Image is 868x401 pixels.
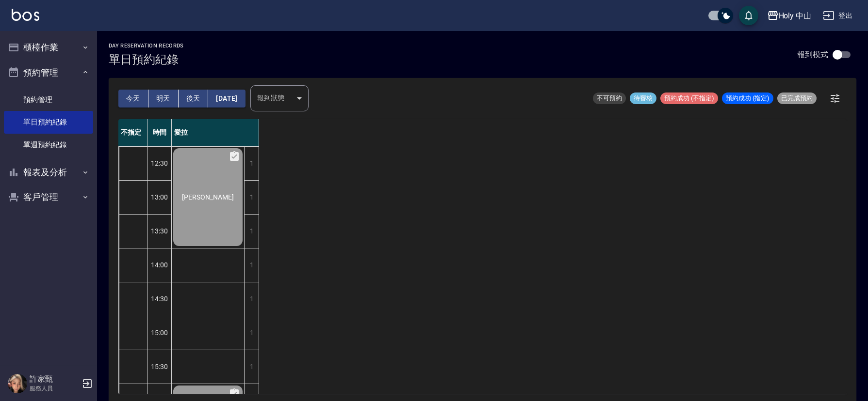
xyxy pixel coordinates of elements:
[4,185,93,210] button: 客戶管理
[147,119,172,146] div: 時間
[118,90,148,108] button: 今天
[819,7,856,25] button: 登出
[244,181,259,214] div: 1
[147,146,172,180] div: 12:30
[172,119,259,146] div: 愛拉
[244,147,259,180] div: 1
[118,119,147,146] div: 不指定
[739,6,758,25] button: save
[180,193,236,201] span: [PERSON_NAME]
[148,90,179,108] button: 明天
[4,111,93,133] a: 單日預約紀錄
[777,94,817,103] span: 已完成預約
[244,316,259,350] div: 1
[630,94,656,103] span: 待審核
[147,180,172,214] div: 13:00
[4,60,93,85] button: 預約管理
[244,350,259,384] div: 1
[30,384,79,393] p: 服務人員
[660,94,718,103] span: 預約成功 (不指定)
[4,134,93,156] a: 單週預約紀錄
[763,6,816,26] button: Holy 中山
[109,43,184,49] h2: day Reservation records
[244,282,259,316] div: 1
[147,316,172,350] div: 15:00
[244,248,259,282] div: 1
[12,9,39,21] img: Logo
[4,89,93,111] a: 預約管理
[4,35,93,60] button: 櫃檯作業
[179,90,209,108] button: 後天
[244,215,259,248] div: 1
[147,214,172,248] div: 13:30
[4,160,93,185] button: 報表及分析
[147,282,172,316] div: 14:30
[147,350,172,384] div: 15:30
[8,374,27,393] img: Person
[30,374,79,384] h5: 許家甄
[208,90,245,108] button: [DATE]
[797,49,828,60] p: 報到模式
[779,10,812,22] div: Holy 中山
[593,94,626,103] span: 不可預約
[109,53,184,66] h3: 單日預約紀錄
[147,248,172,282] div: 14:00
[722,94,773,103] span: 預約成功 (指定)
